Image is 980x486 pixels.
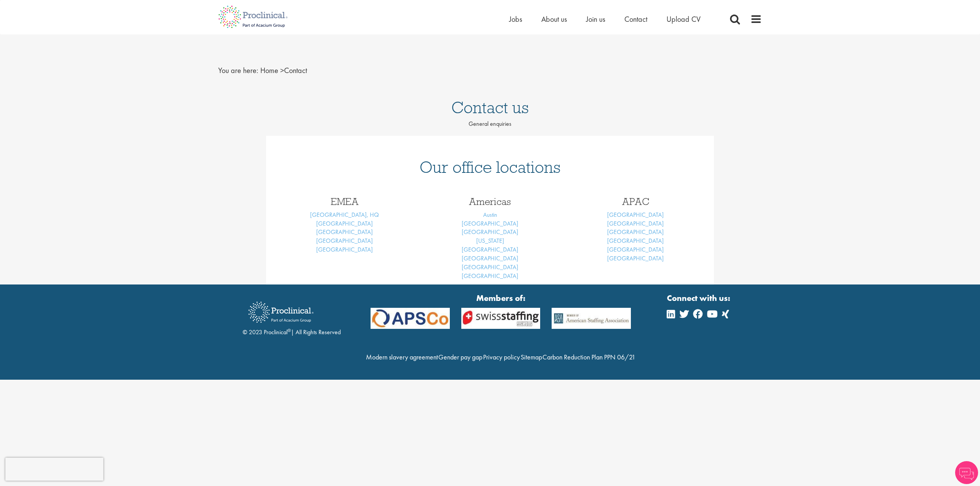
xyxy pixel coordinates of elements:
[280,65,284,75] span: >
[316,245,373,254] a: [GEOGRAPHIC_DATA]
[365,308,456,329] img: APSCo
[586,14,605,24] a: Join us
[278,159,702,176] h1: Our office locations
[218,65,258,75] span: You are here:
[243,296,341,337] div: © 2023 Proclinical | All Rights Reserved
[568,197,702,206] h3: APAC
[483,353,520,361] a: Privacy policy
[624,14,647,24] a: Contact
[462,272,518,280] a: [GEOGRAPHIC_DATA]
[316,219,373,228] a: [GEOGRAPHIC_DATA]
[316,237,373,245] a: [GEOGRAPHIC_DATA]
[607,228,664,236] a: [GEOGRAPHIC_DATA]
[243,296,319,328] img: Proclinical Recruitment
[607,237,664,245] a: [GEOGRAPHIC_DATA]
[462,219,518,228] a: [GEOGRAPHIC_DATA]
[509,14,522,24] a: Jobs
[542,353,635,361] a: Carbon Reduction Plan PPN 06/21
[423,197,557,206] h3: Americas
[546,308,637,329] img: APSCo
[462,263,518,271] a: [GEOGRAPHIC_DATA]
[456,308,546,329] img: APSCo
[462,228,518,236] a: [GEOGRAPHIC_DATA]
[371,292,631,304] strong: Members of:
[476,237,504,245] a: [US_STATE]
[607,254,664,262] a: [GEOGRAPHIC_DATA]
[607,245,664,254] a: [GEOGRAPHIC_DATA]
[541,14,567,24] a: About us
[260,65,307,75] span: Contact
[5,458,103,481] iframe: reCAPTCHA
[462,254,518,262] a: [GEOGRAPHIC_DATA]
[462,245,518,254] a: [GEOGRAPHIC_DATA]
[287,327,291,333] sup: ®
[438,353,482,361] a: Gender pay gap
[310,211,379,219] a: [GEOGRAPHIC_DATA], HQ
[955,461,978,484] img: Chatbot
[607,211,664,219] a: [GEOGRAPHIC_DATA]
[521,353,542,361] a: Sitemap
[278,197,412,206] h3: EMEA
[260,65,278,75] a: breadcrumb link to Home
[666,14,701,24] a: Upload CV
[316,228,373,236] a: [GEOGRAPHIC_DATA]
[366,353,438,361] a: Modern slavery agreement
[607,219,664,228] a: [GEOGRAPHIC_DATA]
[667,292,732,304] strong: Connect with us:
[483,211,497,219] a: Austin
